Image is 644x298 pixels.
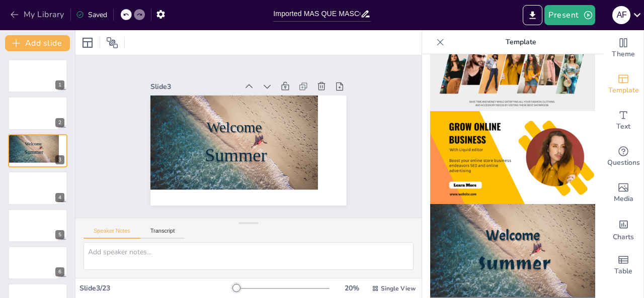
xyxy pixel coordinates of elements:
span: Media [614,193,633,205]
span: Summer [198,131,264,170]
div: Change the overall theme [603,30,643,66]
div: 20 % [340,283,364,293]
button: Transcript [140,228,185,239]
div: Slide 3 [170,54,256,90]
div: 2 [8,96,67,130]
div: Add charts and graphs [603,211,643,247]
div: Get real-time input from your audience [603,139,643,175]
span: Questions [607,157,640,168]
p: Template [448,30,593,54]
div: Add ready made slides [603,66,643,103]
div: Add a table [603,247,643,283]
div: A F [612,6,630,24]
span: Table [614,266,632,277]
span: Theme [612,49,635,60]
div: 1 [55,80,64,89]
div: 1 [8,59,67,92]
span: Position [106,37,118,49]
button: Speaker Notes [84,228,140,239]
span: Single View [381,284,416,292]
div: Add images, graphics, shapes or video [603,175,643,211]
img: thumb-5.png [430,204,595,297]
div: 4 [55,193,64,202]
div: Saved [76,10,107,20]
span: Welcome [209,107,267,139]
span: Text [616,121,630,132]
div: Layout [79,35,96,51]
button: Export to PowerPoint [523,5,542,25]
div: Slide 3 / 23 [79,283,233,293]
div: 6 [8,246,67,279]
span: Template [608,85,639,96]
div: Add text boxes [603,103,643,139]
div: 2 [55,118,64,127]
button: A F [612,5,630,25]
img: thumb-4.png [430,111,595,204]
div: 4 [8,171,67,205]
div: 3 [8,134,67,167]
img: thumb-3.png [430,19,595,112]
div: 6 [55,267,64,276]
div: 3 [55,155,64,164]
span: Summer [25,149,43,155]
span: Charts [613,232,634,243]
div: 5 [55,230,64,239]
div: 5 [8,209,67,242]
button: My Library [8,7,68,23]
button: Add slide [5,35,70,51]
button: Present [544,5,595,25]
input: Insert title [273,7,360,21]
span: Welcome [25,141,42,146]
